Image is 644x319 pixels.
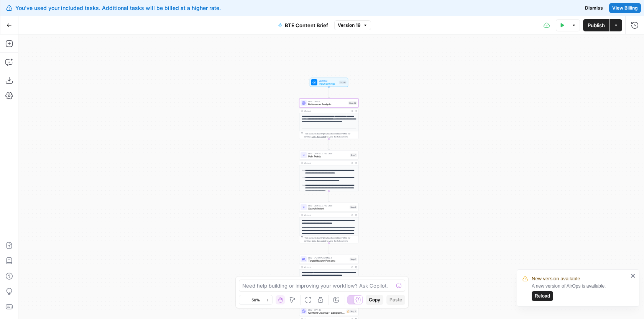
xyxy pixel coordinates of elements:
[585,5,603,11] span: Dismiss
[304,110,348,113] div: Output
[334,20,371,30] button: Version 19
[251,297,260,303] span: 50%
[304,162,348,165] div: Output
[6,4,400,12] div: You've used your included tasks. Additional tasks will be billed at a higher rate.
[308,256,348,259] span: LLM · [PERSON_NAME] 4
[338,22,361,29] span: Version 19
[588,21,605,29] span: Publish
[347,309,357,313] div: Step 4
[329,139,330,150] g: Edge from step_32 to step_1
[308,207,348,211] span: Search Intent
[348,101,357,105] div: Step 32
[582,3,606,13] button: Dismiss
[308,204,348,207] span: LLM · Llama 3.3 70B Chat
[532,283,628,301] div: A new version of AirOps is available.
[308,103,347,106] span: Reference Analysis
[308,259,348,263] span: Target Reader Persona
[583,19,609,31] button: Publish
[308,152,348,155] span: LLM · Llama 3.3 70B Chat
[631,273,636,279] button: close
[319,82,338,86] span: Input Settings
[304,266,348,269] div: Output
[329,191,330,202] g: Edge from step_1 to step_2
[319,79,338,82] span: Workflow
[304,132,357,138] div: This output is too large & has been abbreviated for review. to view the full content.
[304,236,357,242] div: This output is too large & has been abbreviated for review. to view the full content.
[308,308,345,311] span: LLM · GPT-4o
[329,243,330,254] g: Edge from step_2 to step_3
[304,214,348,217] div: Output
[386,295,405,305] button: Paste
[285,21,328,29] span: BTE Content Brief
[366,295,383,305] button: Copy
[609,3,641,13] a: View Billing
[532,275,580,283] span: New version available
[329,87,330,98] g: Edge from start to step_32
[350,206,357,209] div: Step 2
[389,296,402,303] span: Paste
[350,154,357,157] div: Step 1
[312,136,326,138] span: Copy the output
[308,155,348,159] span: Pain Points
[369,296,380,303] span: Copy
[339,81,347,84] div: Inputs
[612,5,638,11] span: View Billing
[273,19,333,31] button: BTE Content Brief
[308,100,347,103] span: LLM · GPT-5
[312,240,326,242] span: Copy the output
[532,291,553,301] button: Reload
[535,293,550,299] span: Reload
[350,258,357,261] div: Step 3
[308,311,345,315] span: Content Cleanup - pain points and search intent
[299,78,359,87] div: WorkflowInput SettingsInputs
